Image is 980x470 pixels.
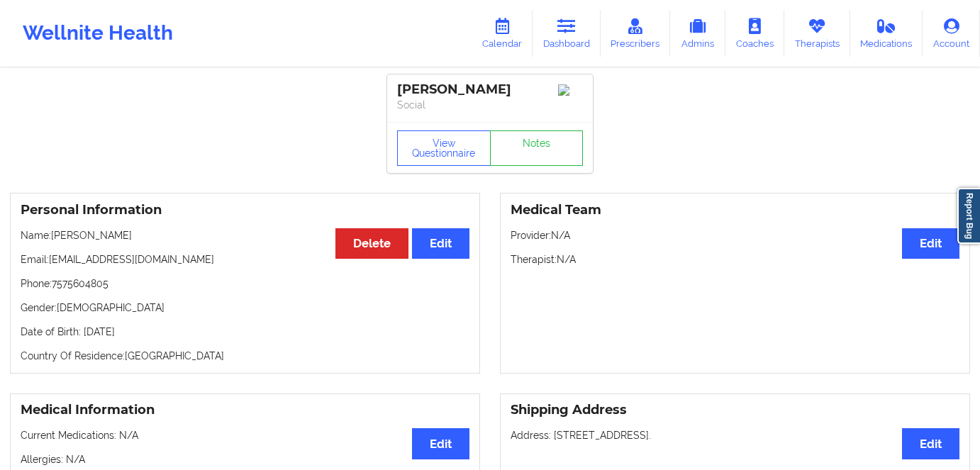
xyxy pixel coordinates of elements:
h3: Shipping Address [511,402,959,418]
h3: Personal Information [21,202,469,218]
button: Edit [902,228,959,259]
a: Account [923,10,980,57]
p: Current Medications: N/A [21,428,469,442]
button: Delete [335,228,408,259]
h3: Medical Information [21,402,469,418]
a: Therapists [784,10,850,57]
button: Edit [902,428,959,459]
a: Dashboard [533,10,601,57]
a: Admins [670,10,725,57]
p: Date of Birth: [DATE] [21,325,469,339]
p: Social [397,98,583,112]
div: [PERSON_NAME] [397,82,583,98]
a: Prescribers [601,10,671,57]
p: Gender: [DEMOGRAPHIC_DATA] [21,301,469,315]
a: Report Bug [957,188,980,244]
p: Allergies: N/A [21,452,469,466]
p: Therapist: N/A [511,252,959,267]
button: Edit [412,228,469,259]
a: Coaches [725,10,784,57]
a: Medications [850,10,923,57]
a: Calendar [472,10,533,57]
h3: Medical Team [511,202,959,218]
a: Notes [490,130,584,166]
img: Image%2Fplaceholer-image.png [558,84,583,96]
p: Provider: N/A [511,228,959,242]
button: View Questionnaire [397,130,491,166]
p: Name: [PERSON_NAME] [21,228,469,242]
button: Edit [412,428,469,459]
p: Phone: 7575604805 [21,276,469,291]
p: Email: [EMAIL_ADDRESS][DOMAIN_NAME] [21,252,469,267]
p: Country Of Residence: [GEOGRAPHIC_DATA] [21,349,469,363]
p: Address: [STREET_ADDRESS]. [511,428,959,442]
